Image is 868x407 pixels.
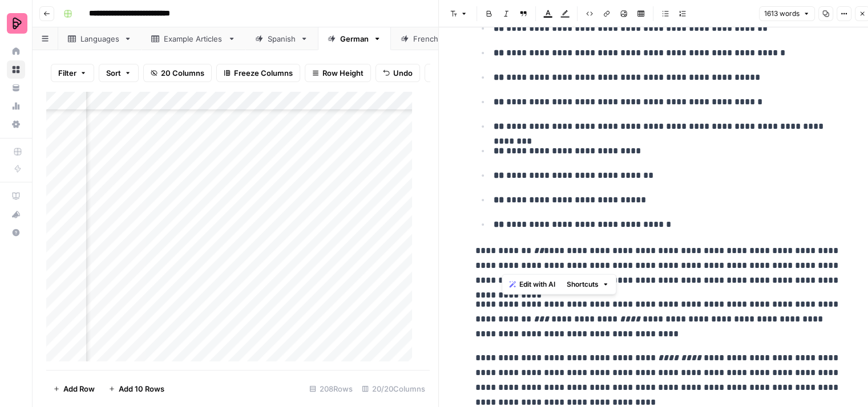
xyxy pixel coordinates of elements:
a: Example Articles [142,27,245,50]
div: 208 Rows [305,380,357,398]
span: Edit with AI [519,279,555,290]
button: Edit with AI [504,277,560,292]
button: What's new? [7,205,25,223]
span: 20 Columns [161,67,204,79]
button: Shortcuts [562,277,613,292]
a: French [391,27,461,50]
div: Example Articles [164,33,223,44]
span: Add 10 Rows [119,383,164,394]
button: Undo [376,64,420,82]
a: Browse [7,60,25,79]
button: Help + Support [7,223,25,242]
button: 1613 words [759,6,815,21]
div: German [340,33,369,44]
a: Settings [7,115,25,133]
button: Row Height [305,64,371,82]
span: Filter [58,67,76,79]
button: Filter [51,64,94,82]
span: Undo [393,67,413,79]
span: 1613 words [764,9,800,19]
button: Sort [99,64,139,82]
span: Row Height [322,67,364,79]
button: Add Row [46,380,102,398]
div: What's new? [7,206,25,223]
span: Freeze Columns [234,67,293,79]
a: Spanish [245,27,318,50]
button: Freeze Columns [216,64,300,82]
span: Sort [106,67,121,79]
a: Languages [58,27,142,50]
a: Usage [7,97,25,115]
div: Languages [80,33,119,44]
button: 20 Columns [143,64,212,82]
a: Your Data [7,79,25,97]
span: Add Row [63,383,95,394]
button: Workspace: Preply [7,9,25,38]
div: Spanish [268,33,296,44]
button: Add 10 Rows [102,380,171,398]
a: AirOps Academy [7,187,25,205]
div: French [413,33,439,44]
div: 20/20 Columns [357,380,430,398]
img: Preply Logo [7,13,27,34]
span: Shortcuts [567,279,599,290]
a: German [318,27,391,50]
a: Home [7,42,25,60]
